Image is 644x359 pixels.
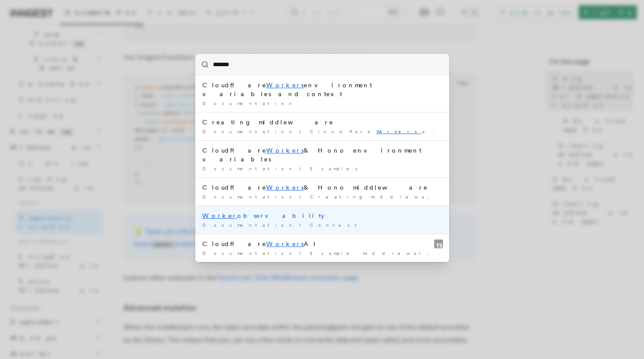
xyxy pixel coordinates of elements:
[202,212,237,219] mark: Worker
[202,81,442,98] div: Cloudflare environment variables and context
[310,222,362,228] span: Connect
[299,222,306,228] span: /
[266,147,304,154] mark: Workers
[266,240,304,247] mark: Workers
[202,239,442,248] div: Cloudflare AI
[310,194,443,199] span: Creating middleware
[310,166,363,171] span: Examples
[299,251,306,256] span: /
[202,211,442,220] div: observability
[202,183,442,192] div: Cloudflare & Hono middleware
[266,82,304,89] mark: Workers
[202,101,295,106] span: Documentation
[202,222,295,228] span: Documentation
[202,251,295,256] span: Documentation
[202,194,295,199] span: Documentation
[266,184,304,191] mark: Workers
[299,166,306,171] span: /
[299,129,306,134] span: /
[310,251,495,256] span: Example middleware v2.0.0+
[202,146,442,164] div: Cloudflare & Hono environment variables
[376,129,422,134] mark: Workers
[202,118,442,127] div: Creating middleware
[202,166,295,171] span: Documentation
[299,194,306,199] span: /
[202,129,295,134] span: Documentation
